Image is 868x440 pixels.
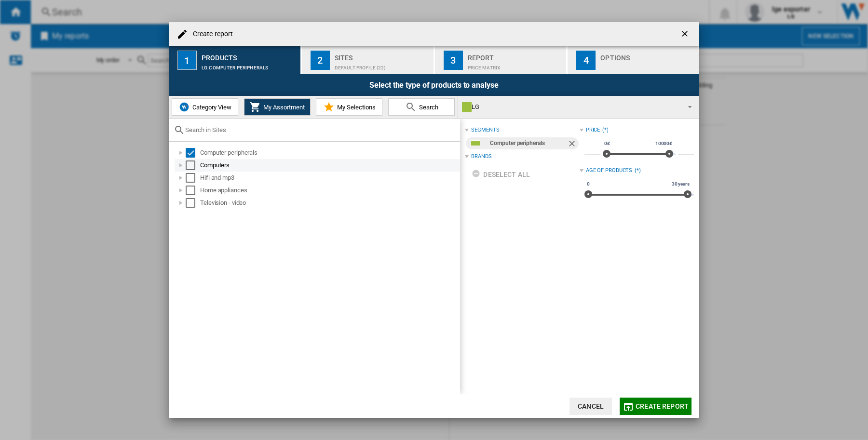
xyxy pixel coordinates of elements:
[435,46,568,74] button: 3 Report Price Matrix
[462,100,679,114] div: LG
[261,104,305,111] span: My Assortment
[186,173,200,183] md-checkbox: Select
[311,51,330,70] div: 2
[680,29,692,40] ng-md-icon: getI18NText('BUTTONS.CLOSE_DIALOG')
[570,398,612,415] button: Cancel
[388,98,455,116] button: Search
[471,126,499,134] div: segments
[178,101,190,113] img: wiser-icon-blue.png
[568,46,699,74] button: 4 Options
[186,148,200,158] md-checkbox: Select
[586,126,600,134] div: Price
[172,98,238,116] button: Category View
[335,50,430,60] div: Sites
[471,153,491,160] div: Brands
[468,60,563,70] div: Price Matrix
[676,25,695,44] button: getI18NText('BUTTONS.CLOSE_DIALOG')
[620,398,692,415] button: Create report
[417,104,438,111] span: Search
[670,180,691,188] span: 30 years
[335,104,376,111] span: My Selections
[200,160,459,170] div: Computers
[186,186,200,195] md-checkbox: Select
[654,140,674,147] span: 10000£
[316,98,382,116] button: My Selections
[202,50,297,60] div: Products
[200,198,459,208] div: Television - video
[600,50,695,60] div: Options
[202,60,297,70] div: LG:Computer peripherals
[200,173,459,183] div: Hifi and mp3
[244,98,311,116] button: My Assortment
[585,180,591,188] span: 0
[169,46,301,74] button: 1 Products LG:Computer peripherals
[636,402,689,410] span: Create report
[335,60,430,70] div: Default profile (22)
[444,51,463,70] div: 3
[490,137,567,149] div: Computer peripherals
[177,51,197,70] div: 1
[169,74,699,96] div: Select the type of products to analyse
[603,140,611,147] span: 0£
[567,139,579,150] ng-md-icon: Remove
[200,186,459,195] div: Home appliances
[472,166,530,183] div: Deselect all
[190,104,231,111] span: Category View
[469,166,533,183] button: Deselect all
[576,51,596,70] div: 4
[188,29,233,39] h4: Create report
[185,126,455,133] input: Search in Sites
[468,50,563,60] div: Report
[302,46,434,74] button: 2 Sites Default profile (22)
[586,167,633,174] div: Age of products
[200,148,459,158] div: Computer peripherals
[186,160,200,170] md-checkbox: Select
[186,198,200,208] md-checkbox: Select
